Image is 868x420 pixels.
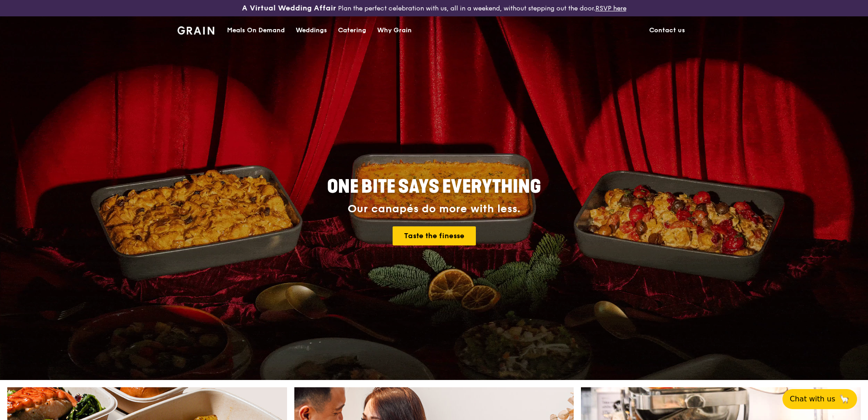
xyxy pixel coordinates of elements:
a: Taste the finesse [393,226,476,245]
a: Why Grain [372,17,417,44]
div: Why Grain [377,17,412,44]
button: Chat with us🦙 [782,389,857,409]
span: ONE BITE SAYS EVERYTHING [327,176,541,198]
a: Contact us [644,17,691,44]
span: Chat with us [790,394,835,405]
img: Grain [177,26,214,35]
a: GrainGrain [177,16,214,43]
a: Weddings [290,17,333,44]
a: Catering [333,17,372,44]
span: 🦙 [839,394,850,405]
div: Plan the perfect celebration with us, all in a weekend, without stepping out the door. [172,4,696,13]
div: Catering [338,17,366,44]
div: Meals On Demand [227,17,285,44]
div: Our canapés do more with less. [270,203,598,215]
div: Weddings [296,17,327,44]
a: RSVP here [595,5,626,12]
h3: A Virtual Wedding Affair [242,4,336,13]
